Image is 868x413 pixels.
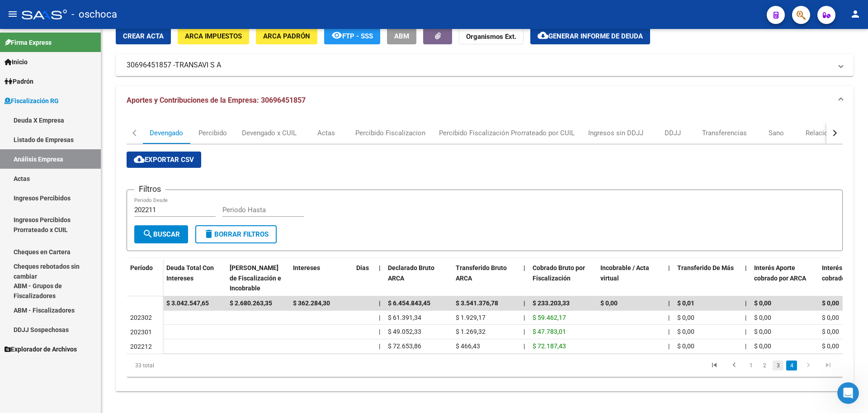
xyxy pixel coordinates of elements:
[668,342,670,350] span: |
[677,328,694,335] span: $ 0,00
[759,361,770,370] a: 2
[822,342,839,350] span: $ 0,00
[127,354,268,377] div: 33 total
[668,328,670,335] span: |
[379,299,381,307] span: |
[665,128,681,138] div: DDJJ
[7,9,18,19] mat-icon: menu
[342,32,373,40] span: FTP - SSS
[203,230,269,238] span: Borrar Filtros
[786,361,797,370] a: 4
[702,128,747,138] div: Transferencias
[394,32,409,40] span: ABM
[256,28,317,44] button: ARCA Padrón
[226,258,289,298] datatable-header-cell: Deuda Bruta Neto de Fiscalización e Incobrable
[524,328,525,335] span: |
[185,32,242,40] span: ARCA Impuestos
[195,225,277,243] button: Borrar Filtros
[548,32,643,40] span: Generar informe de deuda
[524,264,525,271] span: |
[5,38,52,47] span: Firma Express
[134,154,145,165] mat-icon: cloud_download
[745,264,747,271] span: |
[837,382,859,404] iframe: Intercom live chat
[741,258,750,298] datatable-header-cell: |
[123,32,164,40] span: Crear Acta
[822,328,839,335] span: $ 0,00
[677,314,694,321] span: $ 0,00
[230,299,272,307] span: $ 2.680.263,35
[71,5,117,24] span: - oschoca
[384,258,452,298] datatable-header-cell: Declarado Bruto ARCA
[127,96,306,104] span: Aportes y Contribuciones de la Empresa: 30696451857
[668,314,670,321] span: |
[771,358,785,373] li: page 3
[355,128,425,138] div: Percibido Fiscalizacion
[178,28,249,44] button: ARCA Impuestos
[524,314,525,321] span: |
[744,358,758,373] li: page 1
[600,299,618,307] span: $ 0,00
[677,299,694,307] span: $ 0,01
[379,314,380,321] span: |
[452,258,520,298] datatable-header-cell: Transferido Bruto ARCA
[388,264,434,282] span: Declarado Bruto ARCA
[754,314,771,321] span: $ 0,00
[163,258,226,298] datatable-header-cell: Deuda Total Con Intereses
[379,328,380,335] span: |
[529,258,597,298] datatable-header-cell: Cobrado Bruto por Fiscalización
[726,361,743,370] a: go to previous page
[198,128,227,138] div: Percibido
[116,115,854,391] div: Aportes y Contribuciones de la Empresa: 30696451857
[588,128,643,138] div: Ingresos sin DDJJ
[750,258,818,298] datatable-header-cell: Interés Aporte cobrado por ARCA
[466,33,516,41] strong: Organismos Ext.
[754,342,771,350] span: $ 0,00
[745,328,746,335] span: |
[127,258,163,296] datatable-header-cell: Período
[538,30,548,41] mat-icon: cloud_download
[456,342,480,350] span: $ 466,43
[597,258,665,298] datatable-header-cell: Incobrable / Acta virtual
[758,358,771,373] li: page 2
[533,299,570,307] span: $ 233.203,33
[150,128,183,138] div: Devengado
[130,314,152,321] span: 202302
[822,299,839,307] span: $ 0,00
[754,299,771,307] span: $ 0,00
[520,258,529,298] datatable-header-cell: |
[375,258,384,298] datatable-header-cell: |
[379,264,381,271] span: |
[677,342,694,350] span: $ 0,00
[456,328,486,335] span: $ 1.269,32
[116,54,854,76] mat-expansion-panel-header: 30696451857 -TRANSAVI S A
[822,314,839,321] span: $ 0,00
[785,358,798,373] li: page 4
[127,152,201,168] button: Exportar CSV
[130,343,152,350] span: 202212
[134,183,165,195] h3: Filtros
[524,342,525,350] span: |
[263,32,310,40] span: ARCA Padrón
[388,314,421,321] span: $ 61.391,34
[5,76,33,86] span: Padrón
[745,299,747,307] span: |
[533,342,566,350] span: $ 72.187,43
[130,264,153,271] span: Período
[116,28,171,44] button: Crear Acta
[5,344,77,354] span: Explorador de Archivos
[5,96,59,106] span: Fiscalización RG
[293,299,330,307] span: $ 362.284,30
[600,264,649,282] span: Incobrable / Acta virtual
[127,60,832,70] mat-panel-title: 30696451857 -
[166,264,214,282] span: Deuda Total Con Intereses
[166,299,209,307] span: $ 3.042.547,65
[293,264,320,271] span: Intereses
[116,86,854,115] mat-expansion-panel-header: Aportes y Contribuciones de la Empresa: 30696451857
[533,264,585,282] span: Cobrado Bruto por Fiscalización
[289,258,353,298] datatable-header-cell: Intereses
[356,264,369,271] span: Dias
[388,342,421,350] span: $ 72.653,86
[388,299,430,307] span: $ 6.454.843,45
[242,128,297,138] div: Devengado x CUIL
